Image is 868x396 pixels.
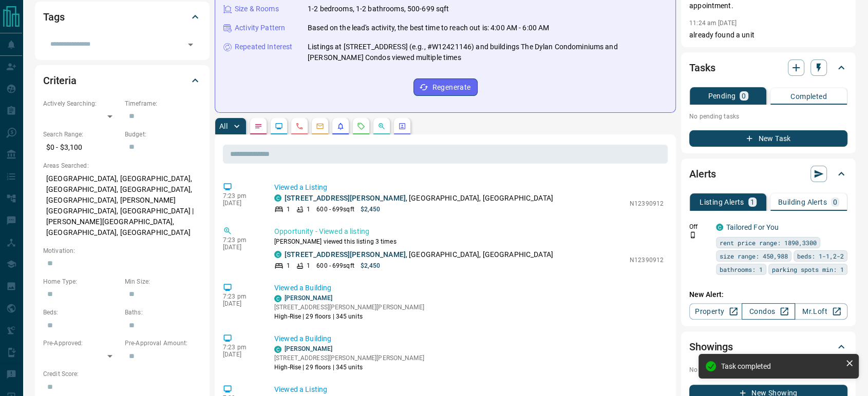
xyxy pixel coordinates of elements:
div: condos.ca [716,224,723,231]
button: Regenerate [413,78,478,96]
div: condos.ca [274,295,281,302]
p: [PERSON_NAME] viewed this listing 3 times [274,237,664,246]
p: No showings booked [689,365,847,374]
span: bathrooms: 1 [720,264,763,274]
p: Repeated Interest [235,42,292,52]
span: rent price range: 1890,3300 [720,237,817,248]
svg: Listing Alerts [336,122,345,130]
p: Home Type: [43,277,120,286]
p: Timeframe: [125,99,201,108]
p: 0 [833,199,837,206]
p: Motivation: [43,246,201,255]
p: 7:23 pm [223,344,259,351]
p: $2,450 [361,205,381,214]
p: 1 [307,261,310,270]
p: [DATE] [223,300,259,307]
h2: Alerts [689,166,716,182]
a: Property [689,303,742,320]
p: Viewed a Listing [274,182,664,193]
p: 1 [307,205,310,214]
p: Size & Rooms [235,4,279,14]
div: condos.ca [274,194,281,202]
h2: Tasks [689,60,715,76]
p: High-Rise | 29 floors | 345 units [274,363,424,372]
p: Opportunity - Viewed a listing [274,226,664,237]
svg: Lead Browsing Activity [275,122,283,130]
p: $0 - $3,100 [43,139,120,156]
p: All [219,123,228,130]
p: [GEOGRAPHIC_DATA], [GEOGRAPHIC_DATA], [GEOGRAPHIC_DATA], [GEOGRAPHIC_DATA], [GEOGRAPHIC_DATA], [P... [43,170,201,241]
div: Showings [689,334,847,359]
p: [DATE] [223,351,259,358]
svg: Opportunities [378,122,386,130]
p: , [GEOGRAPHIC_DATA], [GEOGRAPHIC_DATA] [285,193,553,204]
p: Off [689,222,710,231]
p: 600 - 699 sqft [316,205,354,214]
span: size range: 450,988 [720,251,788,261]
p: Viewed a Building [274,283,664,293]
p: Pending [708,92,735,100]
div: Alerts [689,162,847,186]
a: [STREET_ADDRESS][PERSON_NAME] [285,194,406,202]
h2: Showings [689,339,733,355]
p: 7:23 pm [223,236,259,244]
p: 7:23 pm [223,293,259,300]
span: beds: 1-1,2-2 [797,251,844,261]
svg: Emails [316,122,324,130]
p: Search Range: [43,130,120,139]
p: Based on the lead's activity, the best time to reach out is: 4:00 AM - 6:00 AM [308,23,549,33]
p: Listing Alerts [700,199,744,206]
p: No pending tasks [689,109,847,124]
div: Task completed [721,362,841,370]
p: Viewed a Listing [274,384,664,395]
a: [PERSON_NAME] [285,345,332,352]
p: N12390912 [630,199,664,208]
p: 1 [750,199,754,206]
p: Actively Searching: [43,99,120,108]
p: 1-2 bedrooms, 1-2 bathrooms, 500-699 sqft [308,4,449,14]
p: Budget: [125,130,201,139]
div: condos.ca [274,251,281,258]
p: [DATE] [223,244,259,251]
p: Credit Score: [43,369,201,379]
p: Listings at [STREET_ADDRESS] (e.g., #W12421146) and buildings The Dylan Condominiums and [PERSON_... [308,42,667,63]
p: Min Size: [125,277,201,286]
button: Open [183,37,198,52]
div: Criteria [43,68,201,93]
div: Tags [43,5,201,29]
p: Beds: [43,308,120,317]
span: parking spots min: 1 [772,264,844,274]
p: 7:23 pm [223,192,259,200]
p: Baths: [125,308,201,317]
p: , [GEOGRAPHIC_DATA], [GEOGRAPHIC_DATA] [285,249,553,260]
h2: Criteria [43,72,77,89]
p: Pre-Approval Amount: [125,339,201,348]
a: [STREET_ADDRESS][PERSON_NAME] [285,250,406,259]
svg: Calls [295,122,304,130]
a: [PERSON_NAME] [285,294,332,302]
p: Completed [790,93,827,100]
h2: Tags [43,9,64,25]
p: [STREET_ADDRESS][PERSON_NAME][PERSON_NAME] [274,303,424,312]
p: Areas Searched: [43,161,201,170]
p: Pre-Approved: [43,339,120,348]
svg: Agent Actions [398,122,406,130]
div: condos.ca [274,346,281,353]
div: Tasks [689,55,847,80]
a: Tailored For You [726,223,779,231]
p: Viewed a Building [274,333,664,344]
svg: Notes [254,122,262,130]
p: [DATE] [223,200,259,207]
p: 11:24 am [DATE] [689,19,737,27]
svg: Requests [357,122,365,130]
p: 1 [287,261,290,270]
button: New Task [689,130,847,147]
p: 0 [742,92,746,100]
p: Building Alerts [778,199,827,206]
p: N12390912 [630,255,664,265]
a: Mr.Loft [795,303,847,320]
p: $2,450 [361,261,381,270]
a: Condos [742,303,795,320]
p: Activity Pattern [235,23,285,33]
p: [STREET_ADDRESS][PERSON_NAME][PERSON_NAME] [274,353,424,363]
